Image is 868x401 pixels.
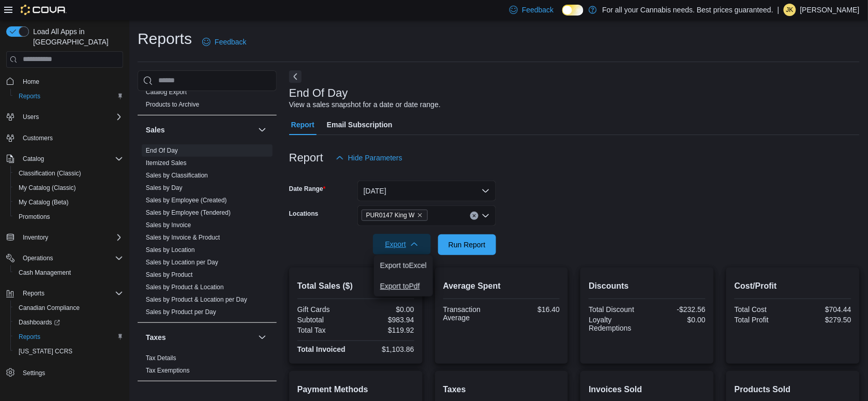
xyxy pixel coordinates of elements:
div: $704.44 [795,305,851,314]
button: Export toPdf [374,276,433,296]
span: Itemized Sales [146,159,187,167]
span: End Of Day [146,146,178,155]
span: Catalog Export [146,88,187,96]
span: Classification (Classic) [19,169,81,177]
span: Dashboards [19,318,60,326]
button: Taxes [146,332,254,343]
span: Feedback [522,5,553,15]
button: Reports [2,286,127,301]
a: Customers [19,132,57,144]
div: Transaction Average [443,305,500,322]
span: Operations [23,254,53,262]
a: Sales by Employee (Tendered) [146,209,231,216]
a: End Of Day [146,147,178,154]
span: Sales by Location [146,246,195,254]
a: Catalog Export [146,88,187,96]
h2: Cost/Profit [735,280,851,292]
a: Dashboards [14,316,64,329]
span: Settings [19,366,123,379]
button: Reports [10,89,127,103]
a: Feedback [198,32,250,52]
h2: Invoices Sold [589,383,706,396]
div: $16.40 [503,305,560,314]
div: Taxes [138,352,277,381]
span: Feedback [215,37,246,47]
button: [DATE] [357,181,496,201]
div: $1,103.86 [358,345,414,353]
span: Sales by Product & Location per Day [146,295,247,304]
label: Date Range [289,185,326,193]
span: Washington CCRS [14,345,123,358]
div: Products [138,86,277,115]
a: Sales by Classification [146,172,208,179]
h3: Report [289,152,323,164]
a: Tax Exemptions [146,367,190,374]
span: Users [23,113,39,121]
a: Products to Archive [146,101,199,108]
button: Customers [2,130,127,145]
a: Sales by Employee (Created) [146,197,227,204]
button: Settings [2,365,127,380]
span: My Catalog (Classic) [19,184,76,192]
span: Sales by Employee (Tendered) [146,209,231,217]
span: Reports [19,92,40,100]
span: Sales by Product per Day [146,308,216,316]
span: Reports [19,287,123,300]
span: Hide Parameters [348,153,402,163]
a: Tax Details [146,354,176,362]
p: [PERSON_NAME] [800,4,860,16]
a: Sales by Invoice [146,221,191,229]
span: Run Report [448,240,486,250]
label: Locations [289,210,319,218]
span: Reports [23,289,44,298]
span: Catalog [19,153,123,165]
button: Remove PUR0147 King W from selection in this group [417,212,423,218]
span: Reports [14,90,123,102]
div: $983.94 [358,316,414,324]
span: Export [379,234,425,255]
button: [US_STATE] CCRS [10,344,127,359]
h2: Taxes [443,383,560,396]
span: Cash Management [19,269,71,277]
span: Canadian Compliance [19,304,80,312]
span: Tax Exemptions [146,366,190,375]
div: Loyalty Redemptions [589,316,645,332]
h3: Sales [146,125,165,135]
div: $279.50 [795,316,851,324]
a: Sales by Invoice & Product [146,234,220,241]
button: Sales [146,125,254,135]
button: Reports [10,330,127,344]
div: Total Discount [589,305,645,314]
button: Taxes [256,331,268,344]
span: Customers [23,134,53,142]
button: Inventory [19,231,52,244]
span: Promotions [14,211,123,223]
button: Operations [2,251,127,265]
input: Dark Mode [562,5,584,16]
a: My Catalog (Beta) [14,196,73,209]
span: Sales by Product [146,271,193,279]
span: Sales by Product & Location [146,283,224,291]
h1: Reports [138,28,192,49]
button: Export toExcel [374,255,433,276]
span: Reports [14,331,123,343]
span: [US_STATE] CCRS [19,347,72,355]
button: Sales [256,124,268,136]
span: Canadian Compliance [14,302,123,314]
span: Sales by Location per Day [146,258,218,266]
span: Reports [19,333,40,341]
button: Next [289,70,302,83]
button: Clear input [470,212,478,220]
a: Sales by Product [146,271,193,278]
div: View a sales snapshot for a date or date range. [289,99,441,110]
button: Open list of options [482,212,490,220]
span: Export to Excel [380,261,427,270]
div: $119.92 [358,326,414,334]
span: PUR0147 King W [366,210,415,220]
h3: Taxes [146,332,166,343]
button: Hide Parameters [332,147,407,168]
div: Total Profit [735,316,791,324]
